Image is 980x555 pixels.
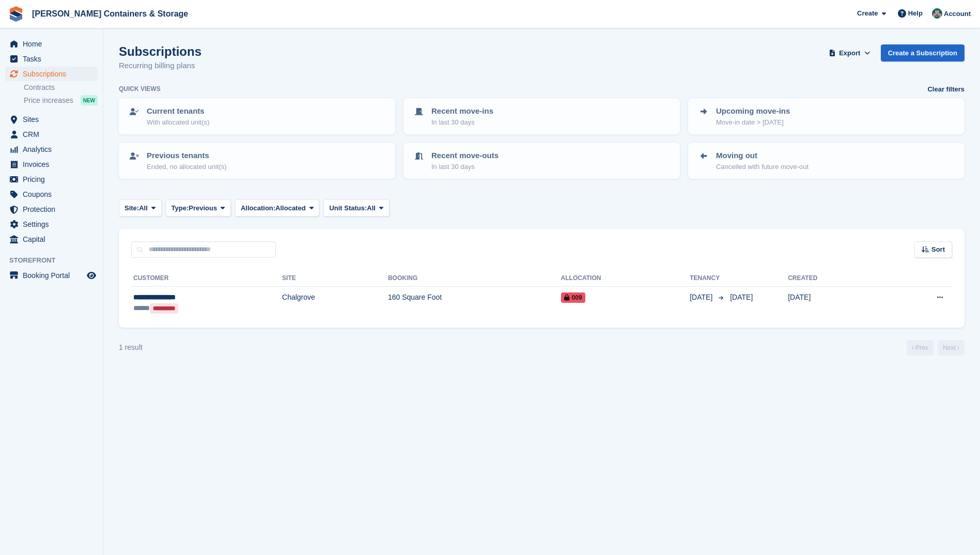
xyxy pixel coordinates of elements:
a: Price increases NEW [24,95,98,106]
span: All [139,203,148,213]
span: Create [857,8,878,19]
a: menu [5,268,98,283]
h6: Quick views [119,84,161,94]
span: 009 [561,292,585,303]
a: menu [5,142,98,157]
span: [DATE] [730,293,753,301]
div: 1 result [119,342,143,353]
p: Current tenants [147,105,209,117]
span: Invoices [23,157,85,172]
th: Customer [131,270,282,287]
span: Allocated [275,203,306,213]
a: menu [5,67,98,81]
button: Type: Previous [166,199,231,217]
span: CRM [23,127,85,142]
a: menu [5,52,98,66]
a: Clear filters [927,84,965,95]
td: [DATE] [788,287,882,319]
span: Settings [23,217,85,232]
a: [PERSON_NAME] Containers & Storage [28,5,192,22]
span: Pricing [23,172,85,187]
span: Sites [23,112,85,127]
a: menu [5,172,98,187]
p: Recurring billing plans [119,60,201,72]
a: Moving out Cancelled with future move-out [689,144,963,178]
th: Booking [388,270,561,287]
a: menu [5,112,98,127]
span: Subscriptions [23,67,85,81]
span: Account [944,9,971,19]
a: Current tenants With allocated unit(s) [120,99,394,133]
p: In last 30 days [431,162,499,172]
button: Unit Status: All [323,199,389,217]
a: Upcoming move-ins Move-in date > [DATE] [689,99,963,133]
a: Preview store [85,269,98,282]
th: Site [282,270,388,287]
p: Previous tenants [147,150,227,162]
nav: Page [905,340,967,356]
span: Previous [189,203,217,213]
span: Sort [931,244,945,255]
a: menu [5,202,98,217]
span: Storefront [9,255,103,266]
td: Chalgrove [282,287,388,319]
a: menu [5,37,98,51]
button: Allocation: Allocated [235,199,319,217]
th: Created [788,270,882,287]
span: Tasks [23,52,85,66]
a: Next [938,340,965,356]
p: With allocated unit(s) [147,117,209,128]
span: All [367,203,376,213]
span: Capital [23,232,85,246]
a: Contracts [24,83,98,92]
a: menu [5,187,98,202]
span: Export [839,48,860,58]
span: Coupons [23,187,85,202]
span: Home [23,37,85,51]
a: Previous tenants Ended, no allocated unit(s) [120,144,394,178]
span: [DATE] [690,292,714,303]
p: Cancelled with future move-out [716,162,808,172]
span: Price increases [24,96,73,105]
a: menu [5,232,98,246]
td: 160 Square Foot [388,287,561,319]
th: Allocation [561,270,690,287]
h1: Subscriptions [119,44,201,58]
a: Create a Subscription [881,44,965,61]
p: Move-in date > [DATE] [716,117,790,128]
img: Julia Marcham [932,8,942,19]
a: Previous [907,340,934,356]
p: Recent move-ins [431,105,493,117]
a: menu [5,157,98,172]
p: Recent move-outs [431,150,499,162]
span: Protection [23,202,85,217]
button: Export [827,44,873,61]
div: NEW [81,95,98,105]
span: Site: [125,203,139,213]
a: menu [5,217,98,232]
p: Ended, no allocated unit(s) [147,162,227,172]
span: Analytics [23,142,85,157]
button: Site: All [119,199,162,217]
a: Recent move-outs In last 30 days [405,144,679,178]
img: stora-icon-8386f47178a22dfd0bd8f6a31ec36ba5ce8667c1dd55bd0f319d3a0aa187defe.svg [8,6,24,22]
a: menu [5,127,98,142]
span: Booking Portal [23,268,85,283]
span: Unit Status: [329,203,367,213]
p: In last 30 days [431,117,493,128]
th: Tenancy [690,270,726,287]
span: Allocation: [241,203,275,213]
a: Recent move-ins In last 30 days [405,99,679,133]
p: Moving out [716,150,808,162]
p: Upcoming move-ins [716,105,790,117]
span: Type: [172,203,189,213]
span: Help [908,8,923,19]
